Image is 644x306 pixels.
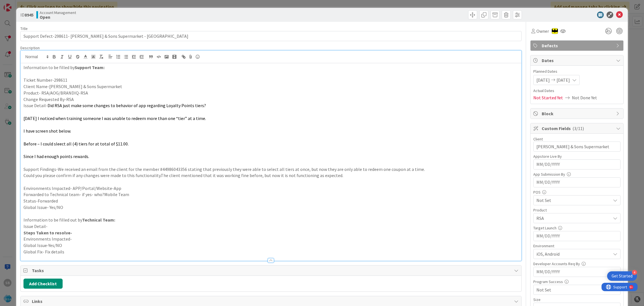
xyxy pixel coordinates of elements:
span: Before – I could sleect all (4) tiers for at total of $11.00. [23,141,129,147]
span: ID [20,11,34,18]
p: Information to be filled out by [23,217,519,223]
span: Not Started Yet [533,94,563,101]
span: Tasks [32,267,512,274]
span: Links [32,298,512,305]
div: Get Started [612,273,633,279]
p: Issue Detail- [23,102,519,109]
span: Not Set [536,197,611,204]
p: Global Issue-Yes/NO [23,242,519,249]
div: App Submission By [533,172,621,176]
p: Support Findings-We received an email from the client for the member #44986043356 stating that pr... [23,166,519,173]
p: Could you please confirm if any changes were made to this functionality.The client mentioned that... [23,172,519,179]
div: Open Get Started checklist, remaining modules: 4 [607,271,637,281]
label: Title [20,26,28,31]
span: Not Set [536,286,611,293]
span: Custom Fields [542,125,613,132]
img: AC [552,28,558,34]
p: Global Issue- Yes/NO [23,204,519,211]
input: MM/DD/YYYY [536,160,617,169]
div: Size [533,298,621,302]
span: Dates [542,57,613,64]
strong: Technical Team: [82,217,115,223]
div: POS [533,190,621,194]
div: Environment [533,244,621,248]
div: 9+ [28,2,31,7]
p: Environments Impacted- APP/Portal/Website-App [23,185,519,192]
p: Change Requested By-RSA [23,96,519,103]
p: Environments Impacted- [23,236,519,242]
p: Product- RSA/AOG/BRANDIQ-RSA [23,90,519,96]
span: iOS, Android [536,251,611,257]
span: I have screen shot below. [23,128,71,134]
p: Forwarded to Technical team- if yes- who?Mobile Team [23,191,519,198]
span: Did RSA just make some changes to behavior of app regarding Loyalty Points tiers? [48,103,206,108]
span: Defects [542,42,613,49]
b: Open [40,15,76,19]
button: Add Checklist [23,279,63,289]
p: Client Name-[PERSON_NAME] & Sons Supermarket [23,83,519,90]
p: Ticket Number-298611 [23,77,519,83]
span: RSA [536,215,611,222]
span: [DATE] [557,77,570,83]
span: ( 3/11 ) [572,126,584,131]
div: Target Launch [533,226,621,230]
span: Block [542,110,613,117]
span: Account Management [40,10,76,15]
div: Program Success [533,280,621,284]
span: Not Done Yet [572,94,597,101]
p: Status-Forwarded [23,198,519,204]
label: Client [533,136,543,142]
span: [DATE] [536,77,550,83]
span: Planned Dates [533,69,621,74]
input: MM/DD/YYYY [536,267,617,277]
div: Appstore Live By [533,154,621,158]
input: MM/DD/YYYY [536,178,617,187]
span: Support [12,1,25,8]
span: [DATE] I noticed when training someone I was unable to redeem more than one “tier” at a time. [23,116,206,121]
span: Description [20,45,40,50]
input: MM/DD/YYYY [536,231,617,241]
b: 8945 [25,12,34,18]
span: Since I had enough points rewards. [23,154,89,159]
span: Actual Dates [533,88,621,94]
span: Owner [536,28,549,34]
strong: Steps Taken to resolve- [23,230,72,236]
p: Global Fix- Fix details [23,249,519,255]
div: Product [533,208,621,212]
div: 4 [632,270,637,275]
p: Information to be filled by [23,64,519,71]
div: Developer Accounts Req By [533,262,621,266]
p: Issue Detail- [23,223,519,230]
input: type card name here... [20,31,522,41]
strong: Support Team: [75,65,105,70]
